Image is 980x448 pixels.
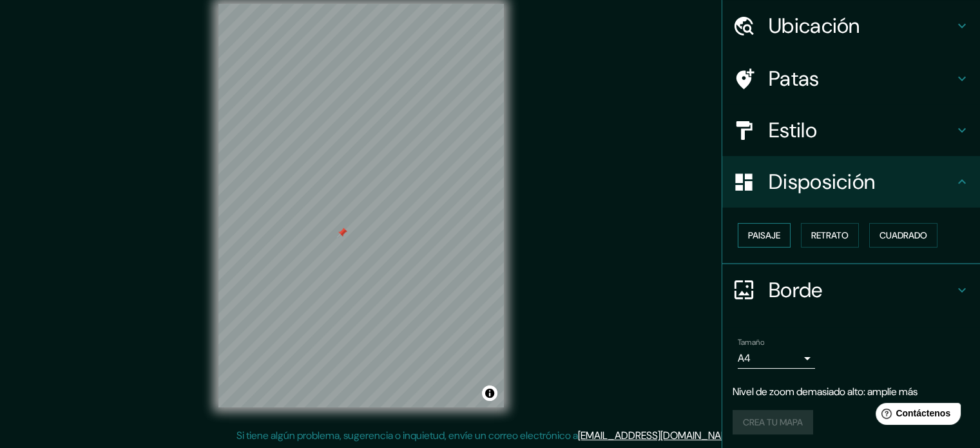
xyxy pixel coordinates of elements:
[865,398,966,434] iframe: Lanzador de widgets de ayuda
[722,156,980,208] div: Disposición
[738,351,751,365] font: A4
[769,65,820,92] font: Patas
[218,4,504,407] canvas: Mapa
[236,429,578,442] font: Si tiene algún problema, sugerencia o inquietud, envíe un correo electrónico a
[738,348,815,369] div: A4
[738,337,764,347] font: Tamaño
[748,229,780,241] font: Paisaje
[738,223,791,248] button: Paisaje
[722,104,980,156] div: Estilo
[722,264,980,316] div: Borde
[879,229,927,241] font: Cuadrado
[722,53,980,104] div: Patas
[811,229,849,241] font: Retrato
[769,117,817,144] font: Estilo
[482,385,497,401] button: Activar o desactivar atribución
[578,429,737,442] a: [EMAIL_ADDRESS][DOMAIN_NAME]
[769,12,860,39] font: Ubicación
[801,223,859,248] button: Retrato
[769,277,823,304] font: Borde
[733,385,918,398] font: Nivel de zoom demasiado alto: amplíe más
[869,223,937,248] button: Cuadrado
[769,168,875,195] font: Disposición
